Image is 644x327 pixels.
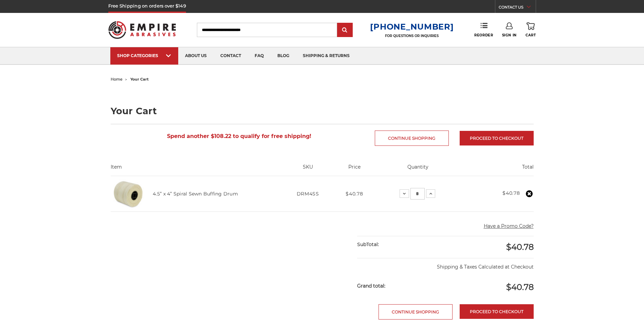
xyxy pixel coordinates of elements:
a: Continue Shopping [379,304,453,320]
a: CONTACT US [499,3,536,13]
span: $40.78 [506,242,534,252]
a: contact [214,47,248,65]
span: Spend another $108.22 to qualify for free shipping! [167,133,311,139]
th: Quantity [375,163,461,176]
input: 4.5” x 4” Spiral Sewn Buffing Drum Quantity: [410,188,425,200]
div: SHOP CATEGORIES [117,53,171,58]
span: Reorder [474,33,493,37]
span: $40.78 [346,191,363,197]
th: Total [461,163,533,176]
a: Continue Shopping [375,131,449,146]
a: about us [178,47,214,65]
a: blog [271,47,296,65]
th: Price [334,163,375,176]
strong: $40.78 [502,190,520,196]
span: Sign In [502,33,517,37]
div: SubTotal: [357,236,445,253]
a: Reorder [474,22,493,37]
button: Have a Promo Code? [484,223,534,230]
a: 4.5” x 4” Spiral Sewn Buffing Drum [153,191,238,197]
strong: Grand total: [357,283,385,289]
span: $40.78 [506,282,534,292]
a: Proceed to checkout [460,304,534,319]
a: home [111,77,123,82]
span: your cart [130,77,149,82]
th: Item [111,163,282,176]
a: shipping & returns [296,47,356,65]
a: Cart [526,22,536,37]
a: [PHONE_NUMBER] [370,22,454,32]
span: DRM4SS [297,191,319,197]
img: 4.5 Inch Muslin Spiral Sewn Buffing Drum [111,176,146,211]
span: Cart [526,33,536,37]
h1: Your Cart [111,106,534,116]
input: Submit [338,23,352,37]
img: Empire Abrasives [108,17,176,43]
a: faq [248,47,271,65]
p: FOR QUESTIONS OR INQUIRIES [370,34,454,38]
th: SKU [281,163,334,176]
p: Shipping & Taxes Calculated at Checkout [357,258,533,271]
a: Proceed to checkout [460,131,534,145]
